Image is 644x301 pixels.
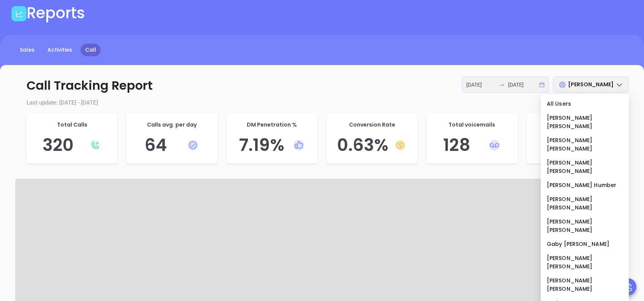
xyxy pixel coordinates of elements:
div: [PERSON_NAME] Humber [547,181,623,189]
span: to [499,82,505,88]
p: Last update: [DATE] - [DATE] [15,98,629,107]
div: All Users [547,100,623,108]
div: [PERSON_NAME] [PERSON_NAME] [547,217,623,234]
div: [PERSON_NAME] [PERSON_NAME] [547,136,623,153]
span: [PERSON_NAME] [568,81,614,88]
p: Calls avg. per day [134,121,210,129]
div: Gaby [PERSON_NAME] [547,240,623,248]
p: DM Penetration % [234,121,310,129]
div: [PERSON_NAME] [PERSON_NAME] [547,114,623,130]
input: Start date [466,81,496,89]
a: Activities [43,44,77,56]
h5: 7.19 % [234,135,310,155]
input: End date [508,81,538,89]
div: [PERSON_NAME] [PERSON_NAME] [547,158,623,175]
div: [PERSON_NAME] [PERSON_NAME] [547,254,623,271]
p: Asked to be removed [534,121,610,129]
p: Conversion Rate [334,121,410,129]
h5: 320 [34,135,110,155]
p: Total voicemails [434,121,510,129]
h5: 0 [534,135,610,155]
a: Sales [15,44,39,56]
a: Call [80,44,101,56]
h5: 0.63 % [334,135,410,155]
p: Total Calls [34,121,110,129]
div: [PERSON_NAME] [PERSON_NAME] [547,276,623,293]
div: [PERSON_NAME] [PERSON_NAME] [547,195,623,212]
h1: Reports [27,4,85,22]
span: swap-right [499,82,505,88]
h5: 128 [434,135,510,155]
p: Call Tracking Report [15,76,629,95]
h5: 64 [134,135,210,155]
